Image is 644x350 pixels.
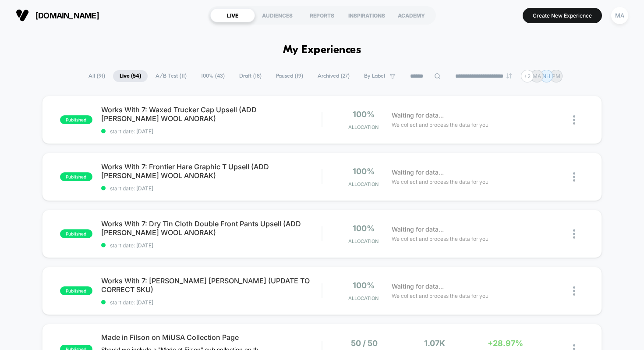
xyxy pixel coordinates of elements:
span: Live ( 54 ) [113,70,148,82]
span: published [60,286,92,295]
p: MA [533,73,541,79]
div: AUDIENCES [255,8,300,22]
span: 1.07k [424,339,445,348]
span: We collect and process the data for you [392,121,488,129]
span: 100% [353,167,375,176]
span: By Label [364,73,385,79]
span: A/B Test ( 11 ) [149,70,193,82]
span: Waiting for data... [392,282,444,291]
span: published [60,172,92,181]
span: Allocation [348,238,379,244]
span: Allocation [348,124,379,130]
span: published [60,115,92,124]
span: All ( 91 ) [82,70,112,82]
img: close [573,229,575,239]
span: Waiting for data... [392,111,444,120]
span: Works With 7: Waxed Trucker Cap Upsell (ADD [PERSON_NAME] WOOL ANORAK) [101,105,322,123]
span: Works With 7: [PERSON_NAME] [PERSON_NAME] (UPDATE TO CORRECT SKU) [101,276,322,294]
span: 50 / 50 [351,339,378,348]
div: MA [611,7,628,24]
img: Visually logo [16,9,29,22]
img: close [573,172,575,182]
span: Made in Filson on MiUSA Collection Page [101,333,322,342]
img: close [573,115,575,125]
span: We collect and process the data for you [392,235,488,243]
img: end [506,73,512,79]
span: Allocation [348,181,379,187]
div: LIVE [210,8,255,22]
span: We collect and process the data for you [392,178,488,186]
div: ACADEMY [389,8,434,22]
h1: My Experiences [283,44,361,57]
span: Works With 7: Frontier Hare Graphic T Upsell (ADD [PERSON_NAME] WOOL ANORAK) [101,162,322,180]
span: Allocation [348,295,379,301]
span: Waiting for data... [392,168,444,177]
p: PM [552,73,560,79]
img: close [573,286,575,296]
span: published [60,229,92,238]
span: 100% [353,224,375,233]
span: start date: [DATE] [101,128,322,135]
p: NH [542,73,550,79]
span: Draft ( 18 ) [233,70,268,82]
span: We collect and process the data for you [392,292,488,300]
div: + 2 [521,70,534,82]
button: MA [609,7,631,25]
span: Waiting for data... [392,225,444,234]
span: Paused ( 19 ) [269,70,310,82]
span: [DOMAIN_NAME] [35,11,99,20]
span: 100% ( 43 ) [195,70,231,82]
span: Works With 7: Dry Tin Cloth Double Front Pants Upsell (ADD [PERSON_NAME] WOOL ANORAK) [101,219,322,237]
button: Create New Experience [523,8,602,23]
span: 100% [353,110,375,119]
span: start date: [DATE] [101,242,322,249]
span: 100% [353,281,375,290]
span: +28.97% [488,339,523,348]
span: start date: [DATE] [101,185,322,192]
button: [DOMAIN_NAME] [13,8,102,22]
span: Archived ( 27 ) [311,70,356,82]
span: start date: [DATE] [101,299,322,306]
div: INSPIRATIONS [344,8,389,22]
div: REPORTS [300,8,344,22]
